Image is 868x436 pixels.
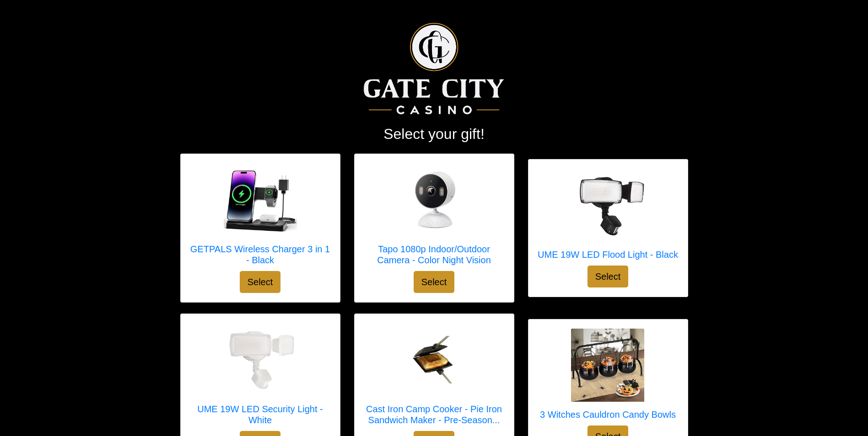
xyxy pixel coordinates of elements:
[538,249,678,260] h5: UME 19W LED Flood Light - Black
[414,271,455,293] button: Select
[398,163,471,236] img: Tapo 1080p Indoor/Outdoor Camera - Color Night Vision
[240,271,281,293] button: Select
[540,409,676,420] h5: 3 Witches Cauldron Candy Bowls
[538,169,678,266] a: UME 19W LED Flood Light - Black UME 19W LED Flood Light - Black
[364,163,505,271] a: Tapo 1080p Indoor/Outdoor Camera - Color Night Vision Tapo 1080p Indoor/Outdoor Camera - Color Ni...
[190,323,331,431] a: UME 19W LED Security Light - White UME 19W LED Security Light - White
[190,244,331,266] h5: GETPALS Wireless Charger 3 in 1 - Black
[190,163,331,271] a: GETPALS Wireless Charger 3 in 1 - Black GETPALS Wireless Charger 3 in 1 - Black
[588,266,629,287] button: Select
[571,175,645,236] img: UME 19W LED Flood Light - Black
[364,23,504,114] img: Logo
[180,125,688,143] h2: Select your gift!
[364,323,505,431] a: Cast Iron Camp Cooker - Pie Iron Sandwich Maker - Pre-Seasoned Cast Iron Camp Cooker - Pie Iron S...
[398,336,471,383] img: Cast Iron Camp Cooker - Pie Iron Sandwich Maker - Pre-Seasoned
[571,329,644,402] img: 3 Witches Cauldron Candy Bowls
[540,329,676,425] a: 3 Witches Cauldron Candy Bowls 3 Witches Cauldron Candy Bowls
[224,163,297,236] img: GETPALS Wireless Charger 3 in 1 - Black
[224,330,297,389] img: UME 19W LED Security Light - White
[364,404,505,425] h5: Cast Iron Camp Cooker - Pie Iron Sandwich Maker - Pre-Season...
[190,404,331,425] h5: UME 19W LED Security Light - White
[364,244,505,266] h5: Tapo 1080p Indoor/Outdoor Camera - Color Night Vision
